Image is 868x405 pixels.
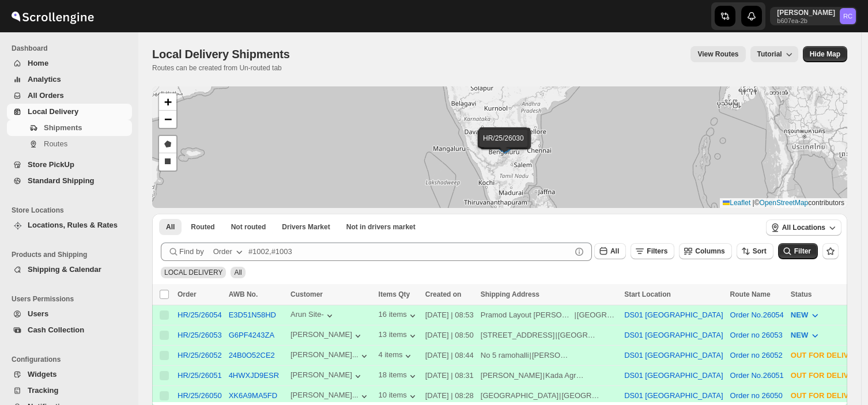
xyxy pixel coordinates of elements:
[184,219,221,235] button: Routed
[481,330,617,341] div: |
[290,391,370,402] button: [PERSON_NAME]...
[577,309,617,321] div: [GEOGRAPHIC_DATA]
[760,199,809,207] a: OpenStreetMap
[7,55,132,71] button: Home
[234,268,241,277] span: All
[730,311,784,319] button: Order No.26054
[481,390,558,402] div: [GEOGRAPHIC_DATA]
[624,351,723,359] button: DS01 [GEOGRAPHIC_DATA]
[7,217,132,233] button: Locations, Rules & Rates
[282,222,330,232] span: Drivers Market
[782,223,825,232] span: All Locations
[624,311,723,319] button: DS01 [GEOGRAPHIC_DATA]
[379,330,418,342] button: 13 items
[290,310,335,321] button: Arun Site-
[497,140,515,153] img: Marker
[12,206,133,215] span: Store Locations
[159,153,176,171] a: Draw a rectangle
[558,330,598,341] div: [GEOGRAPHIC_DATA]
[28,107,78,116] span: Local Delivery
[610,247,619,255] span: All
[730,290,771,298] span: Route Name
[7,366,132,383] button: Widgets
[213,246,232,258] div: Order
[493,139,511,152] img: Marker
[778,243,818,259] button: Filter
[159,136,176,153] a: Draw a polygon
[379,350,414,362] button: 4 items
[178,290,197,298] span: Order
[28,160,74,169] span: Store PickUp
[164,94,172,109] span: +
[164,112,172,126] span: −
[28,265,101,274] span: Shipping & Calendar
[753,199,754,207] span: |
[290,370,364,382] button: [PERSON_NAME]
[28,59,48,67] span: Home
[679,243,731,259] button: Columns
[191,222,214,232] span: Routed
[290,330,364,342] button: [PERSON_NAME]
[697,50,738,59] span: View Routes
[730,371,784,380] button: Order No.26051
[28,75,61,84] span: Analytics
[7,306,132,322] button: Users
[770,7,857,25] button: User menu
[275,219,337,235] button: Claimable
[791,391,864,400] span: OUT FOR DELIVERY
[647,247,667,255] span: Filters
[481,290,539,298] span: Shipping Address
[723,199,750,207] a: Leaflet
[229,351,275,359] button: 24B0O52CE2
[178,351,222,359] div: HR/25/26052
[166,222,175,232] span: All
[784,306,828,324] button: NEW
[495,137,512,149] img: Marker
[339,219,422,235] button: Un-claimable
[791,351,864,359] span: OUT FOR DELIVERY
[730,351,783,359] button: Order no 26052
[496,141,514,154] img: Marker
[498,137,515,150] img: Marker
[495,139,512,152] img: Marker
[7,120,132,136] button: Shipments
[631,243,674,259] button: Filters
[7,322,132,338] button: Cash Collection
[7,71,132,88] button: Analytics
[152,63,295,73] p: Routes can be created from Un-routed tab
[159,93,176,111] a: Zoom in
[229,290,258,298] span: AWB No.
[777,17,835,24] p: b607ea-2b
[290,391,358,399] div: [PERSON_NAME]...
[229,331,275,339] button: G6PF4243ZA
[152,48,290,60] span: Local Delivery Shipments
[206,243,252,261] button: Order
[44,139,67,148] span: Routes
[229,371,279,380] button: 4HWXJD9ESR
[28,325,84,334] span: Cash Collection
[791,331,808,339] span: NEW
[28,91,64,100] span: All Orders
[28,370,56,378] span: Widgets
[499,140,516,153] img: Marker
[178,331,222,339] button: HR/25/26053
[481,309,574,321] div: Pramod Layout [PERSON_NAME]
[290,290,323,298] span: Customer
[481,390,617,402] div: |
[379,391,418,402] button: 10 items
[425,290,462,298] span: Created on
[494,138,511,151] img: Marker
[12,250,133,259] span: Products and Shipping
[179,246,204,258] span: Find by
[481,370,542,381] div: [PERSON_NAME]
[425,309,474,321] div: [DATE] | 08:53
[9,2,96,31] img: ScrollEngine
[810,50,840,59] span: Hide Map
[12,355,133,364] span: Configurations
[379,310,418,321] button: 16 items
[690,46,745,62] button: view route
[12,294,133,304] span: Users Permissions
